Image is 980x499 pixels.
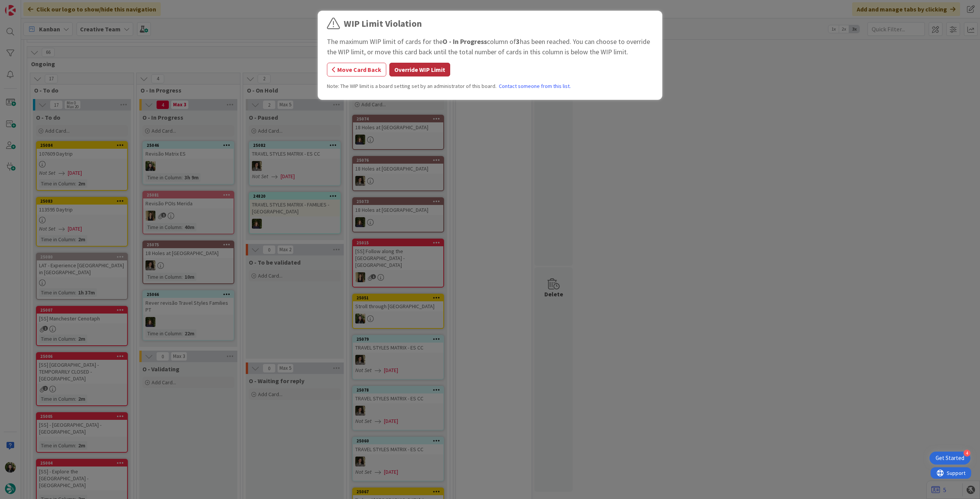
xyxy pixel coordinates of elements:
[929,452,970,465] div: Open Get Started checklist, remaining modules: 4
[964,450,970,457] div: 4
[936,454,964,462] div: Get Started
[499,82,571,90] a: Contact someone from this list.
[327,63,386,76] button: Move Card Back
[344,17,422,31] div: WIP Limit Violation
[389,63,450,76] button: Override WIP Limit
[516,37,520,46] b: 3
[327,36,653,57] div: The maximum WIP limit of cards for the column of has been reached. You can choose to override the...
[16,1,35,10] span: Support
[443,37,487,46] b: O - In Progress
[327,82,653,90] div: Note: The WIP limit is a board setting set by an administrator of this board.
